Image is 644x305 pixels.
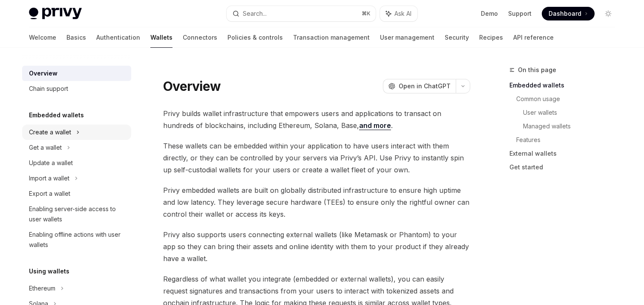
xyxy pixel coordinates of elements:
a: Recipes [479,27,503,48]
a: Authentication [96,27,140,48]
span: Ask AI [394,9,411,18]
span: Open in ChatGPT [399,82,451,90]
button: Open in ChatGPT [383,79,456,93]
div: Import a wallet [29,173,69,183]
span: Privy also supports users connecting external wallets (like Metamask or Phantom) to your app so t... [163,229,470,264]
a: Support [508,9,532,18]
a: Embedded wallets [509,78,622,92]
div: Overview [29,68,57,78]
a: API reference [513,27,554,48]
a: Managed wallets [523,119,622,133]
a: Export a wallet [22,186,131,201]
span: Privy builds wallet infrastructure that empowers users and applications to transact on hundreds o... [163,107,470,131]
span: On this page [518,65,556,75]
a: Enabling offline actions with user wallets [22,227,131,253]
a: Chain support [22,81,131,96]
a: Features [516,133,622,147]
div: Update a wallet [29,158,73,168]
div: Export a wallet [29,189,70,199]
a: Get started [509,160,622,174]
a: Common usage [516,92,622,106]
a: Policies & controls [227,27,283,48]
a: Wallets [150,27,172,48]
a: Update a wallet [22,155,131,171]
h5: Using wallets [29,266,69,276]
button: Toggle dark mode [601,7,615,20]
div: Ethereum [29,283,55,293]
div: Get a wallet [29,142,62,153]
span: ⌘ K [362,10,371,17]
a: External wallets [509,147,622,160]
a: Dashboard [542,7,595,20]
a: and more [359,121,391,130]
img: light logo [29,8,82,20]
span: Dashboard [549,9,581,18]
span: These wallets can be embedded within your application to have users interact with them directly, ... [163,140,470,176]
button: Ask AI [380,6,417,21]
div: Enabling server-side access to user wallets [29,204,126,224]
a: Basics [66,27,86,48]
a: Welcome [29,27,56,48]
span: Privy embedded wallets are built on globally distributed infrastructure to ensure high uptime and... [163,184,470,220]
a: Enabling server-side access to user wallets [22,201,131,227]
a: Overview [22,66,131,81]
div: Enabling offline actions with user wallets [29,229,126,250]
a: Transaction management [293,27,370,48]
div: Create a wallet [29,127,71,137]
a: Security [445,27,469,48]
div: Chain support [29,84,68,94]
h1: Overview [163,78,221,94]
button: Search...⌘K [227,6,376,21]
a: Connectors [183,27,217,48]
h5: Embedded wallets [29,110,84,120]
div: Search... [243,9,267,19]
a: User wallets [523,106,622,119]
a: Demo [481,9,498,18]
a: User management [380,27,434,48]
